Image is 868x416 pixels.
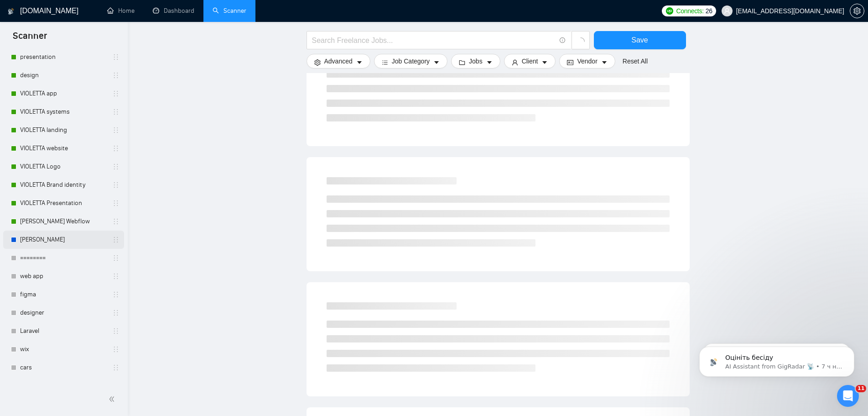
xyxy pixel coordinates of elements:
button: idcardVendorcaret-down [559,54,615,68]
img: logo [8,4,14,19]
a: cars [20,358,107,377]
a: VIOLETTA Logo [20,158,107,176]
button: barsJob Categorycaret-down [374,54,447,68]
span: loading [577,37,585,46]
a: designer [20,304,107,322]
span: holder [112,327,120,335]
a: web app [20,267,107,285]
a: [PERSON_NAME] [20,231,107,249]
span: user [512,59,518,66]
span: holder [112,108,120,116]
a: Laravel [20,322,107,340]
span: holder [112,126,120,134]
input: Search Freelance Jobs... [312,35,556,46]
a: presentation [20,48,107,66]
a: casino ui/ux [20,377,107,395]
button: folderJobscaret-down [451,54,500,68]
a: wix [20,340,107,358]
a: setting [850,7,864,15]
iframe: Intercom live chat [837,385,859,407]
span: holder [112,382,120,390]
span: idcard [567,59,573,66]
span: holder [112,309,120,316]
span: user [724,8,730,14]
span: bars [382,59,388,66]
span: holder [112,346,120,353]
span: holder [112,145,120,152]
span: caret-down [486,59,493,66]
span: Client [522,56,538,66]
button: setting [850,4,864,18]
a: searchScanner [213,7,246,15]
span: holder [112,90,120,97]
span: holder [112,200,120,207]
span: setting [314,59,321,66]
a: figma [20,285,107,304]
span: info-circle [560,37,566,43]
span: Vendor [577,56,597,66]
span: holder [112,273,120,280]
button: Save [594,31,686,49]
span: holder [112,218,120,225]
span: 11 [856,385,866,392]
a: [PERSON_NAME] Webflow [20,212,107,231]
span: holder [112,364,120,371]
span: caret-down [541,59,548,66]
span: holder [112,53,120,61]
button: settingAdvancedcaret-down [307,54,370,68]
a: VIOLETTA Presentation [20,194,107,212]
span: Advanced [324,56,353,66]
span: Jobs [469,56,483,66]
a: VIOLETTA systems [20,103,107,121]
span: holder [112,72,120,79]
span: holder [112,181,120,189]
img: upwork-logo.png [666,7,673,15]
a: homeHome [107,7,135,15]
iframe: Intercom notifications сообщение [686,327,868,391]
a: Reset All [623,56,648,66]
span: Scanner [5,29,54,48]
span: caret-down [601,59,608,66]
a: VIOLETTA app [20,84,107,103]
a: ======== [20,249,107,267]
span: holder [112,291,120,298]
span: Save [631,34,648,46]
a: design [20,66,107,84]
a: VIOLETTA Brand identity [20,176,107,194]
span: 26 [706,6,712,16]
span: double-left [109,395,118,404]
span: caret-down [433,59,440,66]
span: caret-down [356,59,363,66]
span: holder [112,254,120,262]
a: dashboardDashboard [153,7,194,15]
span: holder [112,236,120,243]
a: VIOLETTA website [20,139,107,158]
span: Job Category [392,56,430,66]
span: Connects: [676,6,703,16]
a: VIOLETTA landing [20,121,107,139]
span: folder [459,59,465,66]
button: userClientcaret-down [504,54,556,68]
span: holder [112,163,120,170]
